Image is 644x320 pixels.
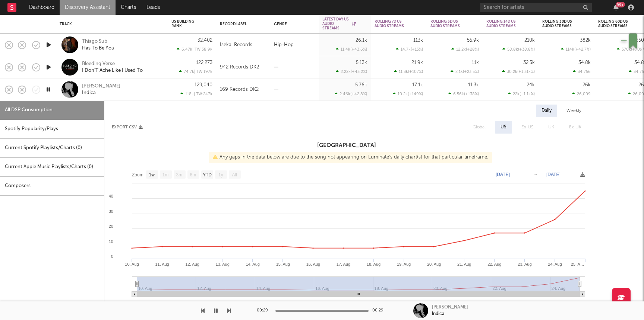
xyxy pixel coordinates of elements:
[372,306,387,315] div: 00:29
[524,38,535,43] div: 210k
[185,262,199,266] text: 12. Aug
[561,47,591,52] div: 114k ( +42.7 % )
[203,172,212,177] text: YTD
[322,17,356,31] div: Latest Day US Audio Streams
[393,92,423,96] div: 10.2k ( +149 % )
[82,83,120,90] a: [PERSON_NAME]
[616,2,625,7] div: 99 +
[542,19,580,28] div: Rolling 30D US Audio Streams
[60,22,160,26] div: Track
[355,83,367,87] div: 5.76k
[548,262,562,266] text: 24. Aug
[527,83,535,87] div: 24k
[413,38,423,43] div: 113k
[518,262,531,266] text: 23. Aug
[276,262,290,266] text: 15. Aug
[111,254,113,259] text: 0
[561,105,587,117] div: Weekly
[375,19,412,28] div: Rolling 7D US Audio Streams
[109,209,113,214] text: 30
[546,172,561,177] text: [DATE]
[472,60,479,65] div: 11k
[396,47,423,52] div: 14.7k ( +15 % )
[176,172,183,177] text: 3m
[104,141,589,150] h3: [GEOGRAPHIC_DATA]
[125,262,139,266] text: 10. Aug
[220,22,255,26] div: Record Label
[580,38,591,43] div: 382k
[578,60,591,65] div: 34.8k
[457,262,471,266] text: 21. Aug
[336,47,367,52] div: 11.4k ( +43.6 % )
[573,69,591,74] div: 34,756
[109,194,113,198] text: 40
[218,172,223,177] text: 1y
[448,92,479,96] div: 6.56k ( +138 % )
[502,69,535,74] div: 30.2k ( +1.31k % )
[109,239,113,244] text: 10
[486,19,524,28] div: Rolling 14D US Audio Streams
[432,304,468,311] div: [PERSON_NAME]
[82,45,114,52] a: Has To Be You
[155,262,169,266] text: 11. Aug
[572,92,591,96] div: 26,009
[220,85,259,94] div: 169 Records DK2
[109,224,113,228] text: 20
[270,34,319,56] div: Hip-Hop
[427,262,441,266] text: 20. Aug
[82,90,96,96] a: Indica
[571,262,584,266] text: 25. A…
[501,123,506,132] div: US
[536,105,557,117] div: Daily
[356,60,367,65] div: 5.13k
[337,262,350,266] text: 17. Aug
[220,63,259,72] div: 942 Records DK2
[468,83,479,87] div: 11.3k
[82,61,115,67] a: Bleeding Verse
[336,69,367,74] div: 2.22k ( +43.2 % )
[257,306,272,315] div: 00:29
[430,19,468,28] div: Rolling 3D US Audio Streams
[198,38,212,43] div: 32,402
[508,92,535,96] div: 22k ( +1.1k % )
[412,83,423,87] div: 17.1k
[356,38,367,43] div: 26.1k
[112,125,143,129] button: Export CSV
[335,92,367,96] div: 2.46k ( +42.8 % )
[171,47,212,52] div: 6.47k | TW: 38.9k
[171,69,212,74] div: 74.7k | TW: 197k
[162,172,169,177] text: 1m
[246,262,260,266] text: 14. Aug
[209,152,492,163] div: Any gaps in the data below are due to the song not appearing on Luminate's daily chart(s) for tha...
[598,19,635,28] div: Rolling 60D US Audio Streams
[196,60,212,65] div: 122,273
[451,47,479,52] div: 12.2k ( +28 % )
[132,172,143,177] text: Zoom
[394,69,423,74] div: 11.3k ( +107 % )
[397,262,411,266] text: 19. Aug
[171,19,201,28] div: US Building Rank
[149,172,155,177] text: 1w
[480,3,592,12] input: Search for artists
[487,262,501,266] text: 22. Aug
[216,262,230,266] text: 13. Aug
[82,38,107,45] a: Thiago Sub
[195,83,212,87] div: 129,040
[496,172,510,177] text: [DATE]
[367,262,381,266] text: 18. Aug
[613,4,619,10] button: 99+
[502,47,535,52] div: 58.8k ( +38.8 % )
[82,67,143,74] a: I Don'T Ache Like I Used To
[451,69,479,74] div: 2.1k ( +23.5 % )
[190,172,196,177] text: 6m
[467,38,479,43] div: 55.9k
[306,262,320,266] text: 16. Aug
[171,92,212,96] div: 118k | TW: 247k
[411,60,423,65] div: 21.9k
[523,60,535,65] div: 32.5k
